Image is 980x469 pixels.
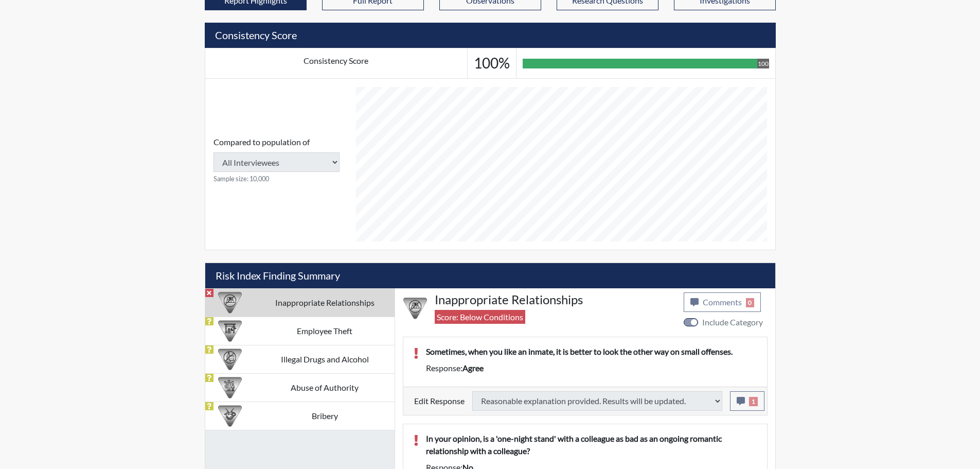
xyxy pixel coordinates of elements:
img: CATEGORY%20ICON-12.0f6f1024.png [218,348,242,371]
button: 1 [730,391,764,411]
td: Abuse of Authority [255,373,395,402]
h5: Risk Index Finding Summary [205,263,775,288]
img: CATEGORY%20ICON-14.139f8ef7.png [403,297,427,320]
td: Employee Theft [255,317,395,345]
span: 0 [746,298,755,307]
div: Response: [418,362,764,374]
span: Score: Below Conditions [435,310,525,324]
h4: Inappropriate Relationships [435,292,676,307]
span: 1 [749,397,758,406]
img: CATEGORY%20ICON-01.94e51fac.png [218,376,242,399]
h5: Consistency Score [205,23,776,48]
div: Consistency Score comparison among population [213,136,340,184]
img: CATEGORY%20ICON-14.139f8ef7.png [218,291,242,315]
button: Comments0 [684,292,761,312]
label: Compared to population of [213,136,310,148]
img: CATEGORY%20ICON-03.c5611939.png [218,404,242,428]
h3: 100% [474,55,510,72]
img: CATEGORY%20ICON-07.58b65e52.png [218,319,242,343]
div: 100 [757,59,769,68]
label: Include Category [702,316,763,328]
td: Bribery [255,402,395,430]
td: Consistency Score [205,48,467,79]
td: Inappropriate Relationships [255,288,395,317]
td: Illegal Drugs and Alcohol [255,345,395,373]
p: In your opinion, is a 'one-night stand' with a colleague as bad as an ongoing romantic relationsh... [426,432,757,457]
div: Update the test taker's response, the change might impact the score [465,391,730,411]
small: Sample size: 10,000 [213,174,340,184]
label: Edit Response [414,391,465,411]
span: agree [462,363,484,373]
span: Comments [703,297,742,307]
p: Sometimes, when you like an inmate, it is better to look the other way on small offenses. [426,345,757,358]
